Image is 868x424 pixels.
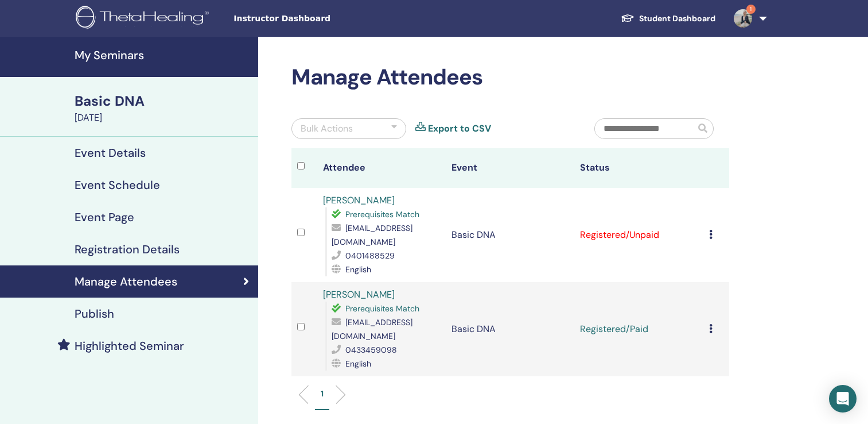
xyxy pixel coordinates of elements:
a: Basic DNA[DATE] [68,91,258,125]
div: Open Intercom Messenger [829,385,857,413]
span: English [345,264,371,275]
a: [PERSON_NAME] [323,194,395,206]
div: [DATE] [75,111,251,125]
span: 0433459098 [345,345,397,355]
span: Prerequisites Match [345,209,419,219]
a: [PERSON_NAME] [323,288,395,300]
h4: My Seminars [75,48,251,62]
img: logo.png [76,6,213,32]
p: 1 [321,388,324,400]
h2: Manage Attendees [291,64,729,91]
th: Attendee [317,148,446,188]
a: Export to CSV [428,122,491,136]
h4: Manage Attendees [75,275,177,288]
span: [EMAIL_ADDRESS][DOMAIN_NAME] [332,317,412,341]
span: English [345,359,371,369]
h4: Registration Details [75,242,180,256]
h4: Highlighted Seminar [75,339,184,353]
td: Basic DNA [446,282,574,376]
th: Event [446,148,574,188]
div: Bulk Actions [301,122,353,136]
span: 1 [746,5,756,14]
div: Basic DNA [75,91,251,111]
h4: Event Schedule [75,178,160,192]
img: graduation-cap-white.svg [621,13,635,23]
th: Status [574,148,703,188]
span: Instructor Dashboard [233,13,406,25]
span: [EMAIL_ADDRESS][DOMAIN_NAME] [332,223,412,247]
h4: Publish [75,307,114,321]
span: 0401488529 [345,250,395,261]
h4: Event Details [75,146,146,160]
h4: Event Page [75,210,134,224]
td: Basic DNA [446,188,574,282]
img: default.jpg [734,9,752,28]
a: Student Dashboard [612,8,725,29]
span: Prerequisites Match [345,303,419,314]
